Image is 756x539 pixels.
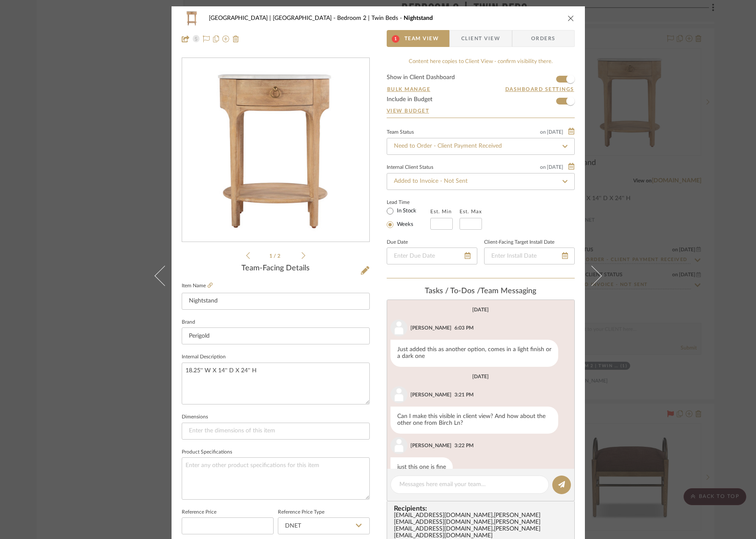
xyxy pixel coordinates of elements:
[410,442,451,449] div: [PERSON_NAME]
[278,510,324,514] label: Reference Price Type
[395,207,416,215] label: In Stock
[404,30,439,47] span: Team View
[395,221,413,228] label: Weeks
[387,138,575,155] input: Type to Search…
[540,129,546,135] span: on
[460,209,482,214] label: Est. Max
[390,319,407,336] img: user_avatar.png
[387,247,477,264] input: Enter Due Date
[182,510,216,514] label: Reference Price
[182,415,208,419] label: Dimensions
[454,324,474,332] div: 6:03 PM
[390,407,558,434] div: Can I make this visible in client view? And how about the other one from Birch Ln?
[274,253,277,258] span: /
[277,253,282,258] span: 2
[387,287,575,296] div: team Messaging
[387,206,430,230] mat-radio-group: Select item type
[454,391,474,399] div: 3:21 PM
[430,209,452,214] label: Est. Min
[387,198,430,206] label: Lead Time
[387,165,433,170] div: Internal Client Status
[182,10,202,27] img: 974ae56f-c644-4600-bcd9-dcff15047b57_48x40.jpg
[182,282,213,289] label: Item Name
[461,30,500,47] span: Client View
[484,247,575,264] input: Enter Install Date
[233,36,239,42] img: Remove from project
[394,505,571,512] span: Recipients:
[182,450,232,454] label: Product Specifications
[182,355,226,359] label: Internal Description
[425,287,480,295] span: Tasks / To-Dos /
[182,293,370,310] input: Enter Item Name
[392,35,399,43] span: 1
[484,240,554,245] label: Client-Facing Target Install Date
[567,14,575,22] button: close
[182,423,370,440] input: Enter the dimensions of this item
[387,107,575,114] a: View Budget
[182,58,369,242] div: 0
[387,173,575,190] input: Type to Search…
[410,391,451,399] div: [PERSON_NAME]
[454,442,474,449] div: 3:22 PM
[505,85,575,93] button: Dashboard Settings
[387,58,575,66] div: Content here copies to Client View - confirm visibility there.
[390,437,407,454] img: user_avatar.png
[546,129,564,135] span: [DATE]
[387,85,431,93] button: Bulk Manage
[410,324,451,332] div: [PERSON_NAME]
[182,327,370,344] input: Enter Brand
[182,264,370,273] div: Team-Facing Details
[387,130,414,135] div: Team Status
[472,307,489,313] div: [DATE]
[390,386,407,403] img: user_avatar.png
[546,164,564,170] span: [DATE]
[337,15,404,21] span: Bedroom 2 | Twin Beds
[184,58,368,242] img: 974ae56f-c644-4600-bcd9-dcff15047b57_436x436.jpg
[404,15,433,21] span: Nightstand
[182,320,195,324] label: Brand
[387,240,408,245] label: Due Date
[472,374,489,379] div: [DATE]
[209,15,337,21] span: [GEOGRAPHIC_DATA] | [GEOGRAPHIC_DATA]
[540,165,546,170] span: on
[390,457,453,478] div: just this one is fine
[269,253,274,258] span: 1
[390,340,558,367] div: Just added this as another option, comes in a light finish or a dark one
[522,30,565,47] span: Orders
